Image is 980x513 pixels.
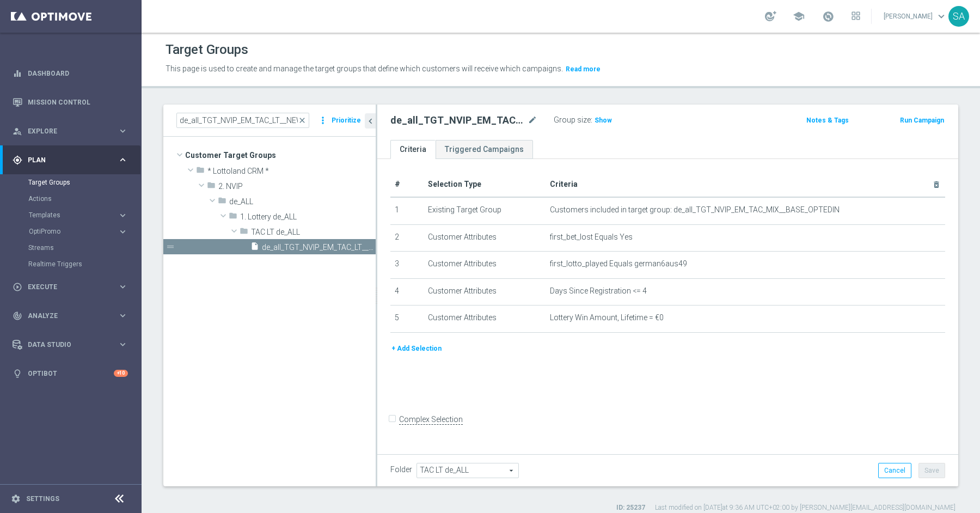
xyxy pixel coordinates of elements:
[250,242,259,254] i: insert_drive_file
[28,59,128,88] a: Dashboard
[805,114,850,126] button: Notes & Tags
[13,311,118,321] div: Analyze
[13,155,22,165] i: gps_fixed
[390,252,424,279] td: 3
[166,64,563,73] span: This page is used to create and manage the target groups that define which customers will receive...
[28,174,140,191] div: Target Groups
[28,211,128,219] button: Templates keyboard_arrow_right
[13,340,118,350] div: Data Studio
[655,503,955,512] label: Last modified on [DATE] at 9:36 AM UTC+02:00 by [PERSON_NAME][EMAIL_ADDRESS][DOMAIN_NAME]
[12,312,128,320] button: track_changes Analyze keyboard_arrow_right
[114,370,128,377] div: +10
[28,284,118,290] span: Execute
[13,155,118,165] div: Plan
[424,252,546,279] td: Customer Attributes
[13,126,22,136] i: person_search
[932,180,941,189] i: delete_forever
[13,282,22,292] i: play_circle_outline
[12,369,128,378] button: lightbulb Optibot +10
[229,211,237,224] i: folder
[12,69,128,78] button: equalizer Dashboard
[528,114,537,127] i: mode_edit
[424,278,546,306] td: Customer Attributes
[399,414,463,425] label: Complex Selection
[28,256,140,272] div: Realtime Triggers
[390,114,525,127] h2: de_all_TGT_NVIP_EM_TAC_LT__NEW_649_1STBETLOST
[28,243,113,252] a: Streams
[390,343,443,355] button: + Add Selection
[12,340,128,349] button: Data Studio keyboard_arrow_right
[948,6,969,27] div: SA
[166,42,248,58] h1: Target Groups
[28,194,113,203] a: Actions
[365,113,376,129] button: chevron_left
[28,341,118,348] span: Data Studio
[28,157,118,163] span: Plan
[118,339,128,350] i: keyboard_arrow_right
[176,113,309,128] input: Quick find group or folder
[28,178,113,187] a: Target Groups
[218,182,376,191] span: 2. NVIP
[550,259,687,268] span: first_lotto_played Equals german6aus49
[12,98,128,107] button: Mission Control
[390,197,424,224] td: 1
[365,116,376,126] i: chevron_left
[13,88,128,117] div: Mission Control
[28,227,128,236] div: OptiPromo keyboard_arrow_right
[616,503,645,512] label: ID: 25237
[424,197,546,224] td: Existing Target Group
[218,196,226,209] i: folder
[436,140,533,159] a: Triggered Campaigns
[118,282,128,292] i: keyboard_arrow_right
[550,313,664,322] span: Lottery Win Amount, Lifetime = €0
[207,167,376,176] span: * Lottoland CRM *
[390,306,424,333] td: 5
[12,283,128,291] button: play_circle_outline Execute keyboard_arrow_right
[11,494,21,504] i: settings
[390,278,424,306] td: 4
[28,223,140,240] div: OptiPromo
[29,212,118,218] div: Templates
[29,228,107,235] span: OptiPromo
[28,128,118,135] span: Explore
[424,306,546,333] td: Customer Attributes
[390,224,424,252] td: 2
[390,140,436,159] a: Criteria
[554,115,591,125] label: Group size
[29,212,107,218] span: Templates
[550,286,647,296] span: Days Since Registration <= 4
[207,181,216,193] i: folder
[424,224,546,252] td: Customer Attributes
[118,210,128,221] i: keyboard_arrow_right
[240,212,376,222] span: 1. Lottery de_ALL
[118,310,128,321] i: keyboard_arrow_right
[118,227,128,237] i: keyboard_arrow_right
[13,282,118,292] div: Execute
[298,116,307,125] span: close
[13,59,128,88] div: Dashboard
[918,463,945,478] button: Save
[185,148,376,163] span: Customer Target Groups
[13,311,22,321] i: track_changes
[118,126,128,136] i: keyboard_arrow_right
[330,113,363,128] button: Prioritize
[28,260,113,268] a: Realtime Triggers
[550,205,840,215] span: Customers included in target group: de_all_TGT_NVIP_EM_TAC_MIX__BASE_OPTEDIN
[240,227,248,239] i: folder
[26,496,59,502] a: Settings
[229,197,376,206] span: de_ALL
[390,465,412,474] label: Folder
[899,114,945,126] button: Run Campaign
[935,10,947,22] span: keyboard_arrow_down
[12,127,128,136] button: person_search Explore keyboard_arrow_right
[28,191,140,207] div: Actions
[13,69,22,78] i: equalizer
